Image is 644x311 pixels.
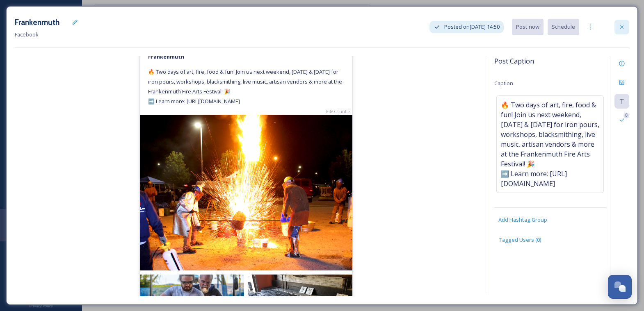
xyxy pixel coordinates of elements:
[494,79,513,87] span: Caption
[140,115,352,270] img: Frankenmuth%20Fire.jpg
[15,16,59,28] h3: Frankenmuth
[498,216,547,224] span: Add Hashtag Group
[148,53,184,60] strong: Frankenmuth
[444,23,500,31] span: Posted on [DATE] 14:50
[15,31,39,38] span: Facebook
[326,108,350,115] span: File Count: 3
[148,68,343,105] span: 🔥 Two days of art, fire, food & fun! Join us next weekend, [DATE] & [DATE] for iron pours, worksh...
[501,100,599,188] span: 🔥 Two days of art, fire, food & fun! Join us next weekend, [DATE] & [DATE] for iron pours, worksh...
[548,19,579,35] button: Schedule
[608,275,632,299] button: Open Chat
[512,19,544,35] button: Post now
[494,56,534,66] span: Post Caption
[623,113,629,118] div: 0
[498,236,541,244] span: Tagged Users ( 0 )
